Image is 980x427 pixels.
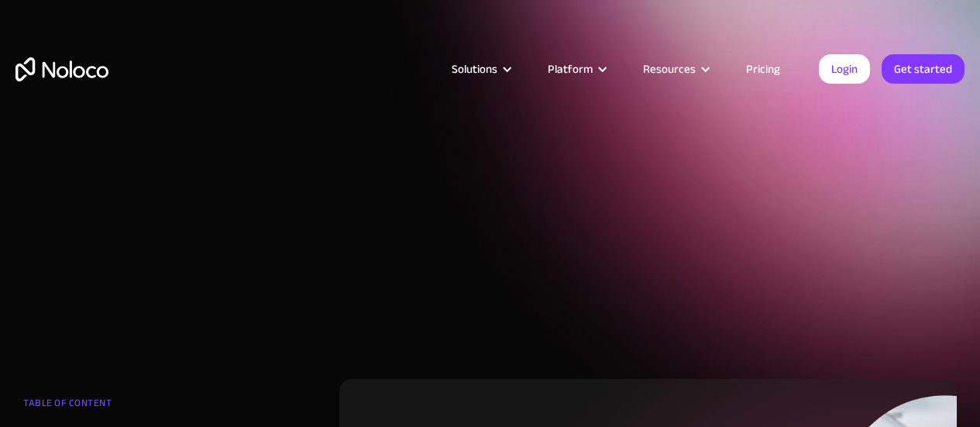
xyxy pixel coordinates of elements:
[15,57,108,81] a: home
[624,59,727,79] div: Resources
[643,59,696,79] div: Resources
[23,391,208,422] div: TABLE OF CONTENT
[727,59,799,79] a: Pricing
[432,59,528,79] div: Solutions
[819,54,870,84] a: Login
[452,59,497,79] div: Solutions
[882,54,965,84] a: Get started
[548,59,593,79] div: Platform
[528,59,624,79] div: Platform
